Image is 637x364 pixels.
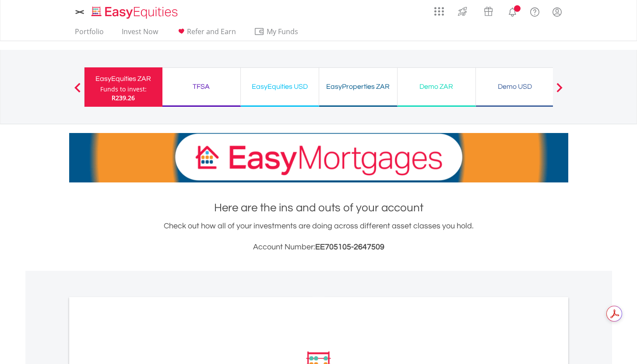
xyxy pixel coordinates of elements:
a: Portfolio [71,27,107,41]
a: FAQ's and Support [524,2,546,20]
button: Next [551,87,568,96]
div: EasyEquities USD [246,80,313,93]
img: EasyMortage Promotion Banner [69,133,568,182]
img: EasyEquities_Logo.png [90,5,181,20]
div: EasyProperties ZAR [324,80,392,93]
div: Check out how all of your investments are doing across different asset classes you hold. [69,220,568,253]
img: thrive-v2.svg [455,4,470,18]
span: Refer and Earn [187,27,236,36]
div: EasyEquities ZAR [90,73,157,85]
img: vouchers-v2.svg [481,4,496,18]
a: Home page [88,2,181,20]
a: AppsGrid [429,2,450,16]
div: Demo ZAR [403,80,470,93]
div: Funds to invest: [100,85,147,94]
button: Previous [69,87,86,96]
span: R239.26 [112,94,135,102]
a: My Profile [546,2,568,21]
h3: Account Number: [69,241,568,253]
div: TFSA [168,80,235,93]
div: Demo USD [481,80,549,93]
span: My Funds [254,26,311,37]
a: Invest Now [118,27,162,41]
img: grid-menu-icon.svg [434,7,444,16]
h1: Here are the ins and outs of your account [69,200,568,216]
a: Vouchers [475,2,501,18]
span: EE705105-2647509 [315,243,384,251]
a: Refer and Earn [172,27,239,41]
a: Notifications [501,2,524,20]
